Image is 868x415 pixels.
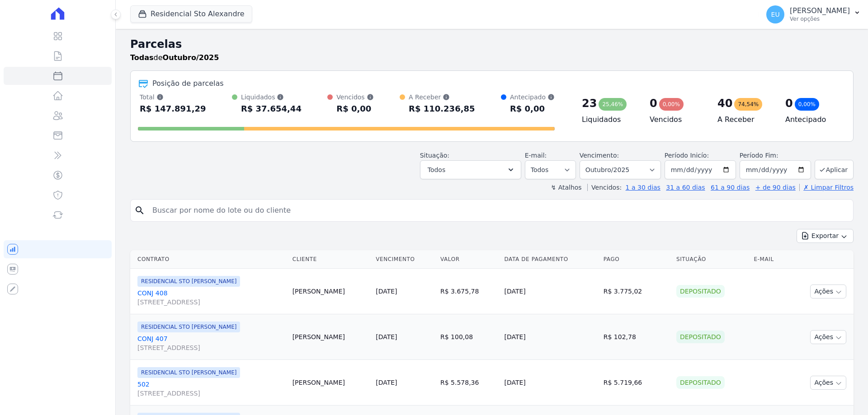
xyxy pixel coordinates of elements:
button: Todos [420,160,521,179]
button: EU [PERSON_NAME] Ver opções [759,2,868,27]
button: Aplicar [815,160,854,179]
a: [DATE] [376,288,397,295]
a: 61 a 90 dias [711,184,750,191]
a: CONJ 407[STREET_ADDRESS] [137,334,285,352]
span: [STREET_ADDRESS] [137,389,285,398]
h2: Parcelas [130,36,854,52]
th: Cliente [289,250,373,269]
span: RESIDENCIAL STO [PERSON_NAME] [137,322,240,332]
label: Período Fim: [740,151,811,160]
a: [DATE] [376,379,397,386]
p: de [130,52,219,63]
td: [PERSON_NAME] [289,269,373,314]
span: EU [771,11,780,18]
div: Antecipado [510,93,555,102]
td: R$ 5.578,36 [437,360,500,406]
div: Depositado [676,285,725,298]
div: R$ 110.236,85 [409,102,475,116]
span: [STREET_ADDRESS] [137,298,285,307]
div: 0 [785,96,793,111]
span: RESIDENCIAL STO [PERSON_NAME] [137,367,240,378]
label: Período Inicío: [665,152,709,159]
a: [DATE] [376,333,397,340]
td: R$ 100,08 [437,314,500,360]
div: Depositado [676,331,725,343]
a: 1 a 30 dias [626,184,660,191]
input: Buscar por nome do lote ou do cliente [147,201,849,219]
td: R$ 102,78 [600,314,673,360]
td: [DATE] [500,269,599,314]
th: Contrato [130,250,289,269]
span: RESIDENCIAL STO [PERSON_NAME] [137,276,240,287]
td: R$ 3.775,02 [600,269,673,314]
div: R$ 0,00 [336,102,373,116]
i: search [134,205,145,216]
button: Ações [810,376,846,390]
td: [PERSON_NAME] [289,314,373,360]
label: Situação: [420,152,449,159]
div: Total [140,93,206,102]
label: ↯ Atalhos [551,184,581,191]
h4: A Receber [717,114,771,125]
div: Vencidos [336,93,373,102]
h4: Liquidados [582,114,635,125]
h4: Vencidos [650,114,703,125]
div: 0,00% [795,98,819,111]
div: R$ 147.891,29 [140,102,206,116]
td: [DATE] [500,314,599,360]
th: Situação [673,250,750,269]
td: [PERSON_NAME] [289,360,373,406]
button: Exportar [797,229,854,243]
label: E-mail: [525,152,547,159]
th: E-mail [750,250,788,269]
div: 0,00% [659,98,684,111]
div: 0 [650,96,657,111]
div: Posição de parcelas [152,78,224,89]
span: Todos [428,164,445,175]
a: ✗ Limpar Filtros [799,184,854,191]
div: R$ 37.654,44 [241,102,302,116]
a: 31 a 60 dias [666,184,705,191]
div: 74,54% [734,98,762,111]
div: 25,46% [599,98,627,111]
label: Vencimento: [580,152,619,159]
strong: Outubro/2025 [163,53,219,62]
span: [STREET_ADDRESS] [137,343,285,352]
a: + de 90 dias [755,184,796,191]
div: 40 [717,96,732,111]
button: Ações [810,284,846,298]
button: Ações [810,330,846,344]
div: Depositado [676,376,725,389]
th: Pago [600,250,673,269]
button: Residencial Sto Alexandre [130,5,252,23]
h4: Antecipado [785,114,839,125]
div: A Receber [409,93,475,102]
td: R$ 5.719,66 [600,360,673,406]
div: Liquidados [241,93,302,102]
th: Data de Pagamento [500,250,599,269]
p: Ver opções [790,15,850,23]
div: 23 [582,96,597,111]
a: CONJ 408[STREET_ADDRESS] [137,289,285,307]
div: R$ 0,00 [510,102,555,116]
label: Vencidos: [587,184,622,191]
td: [DATE] [500,360,599,406]
a: 502[STREET_ADDRESS] [137,380,285,398]
th: Vencimento [372,250,437,269]
strong: Todas [130,53,154,62]
p: [PERSON_NAME] [790,6,850,15]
